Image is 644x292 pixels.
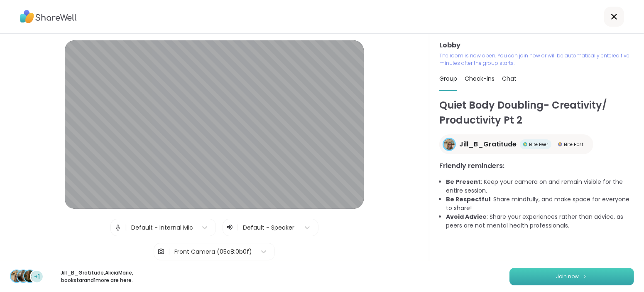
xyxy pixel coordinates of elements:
img: Jill_B_Gratitude [444,139,455,150]
span: | [168,243,170,260]
b: Be Present [446,178,481,186]
img: Elite Peer [523,142,527,146]
span: | [125,219,127,236]
p: Jill_B_Gratitude , AliciaMarie , bookstar and 1 more are here. [51,269,144,284]
span: Jill_B_Gratitude [459,139,517,149]
img: ShareWell Logomark [583,274,588,279]
img: Microphone [114,219,122,236]
h3: Friendly reminders: [439,161,634,171]
h3: Lobby [439,40,634,50]
li: : Share mindfully, and make space for everyone to share! [446,195,634,213]
span: +1 [34,272,40,281]
a: Jill_B_GratitudeJill_B_GratitudeElite PeerElite PeerElite HostElite Host [439,134,593,154]
span: Chat [502,74,517,83]
span: Elite Host [564,141,583,148]
button: Join now [509,268,634,285]
img: ShareWell Logo [20,7,77,26]
img: Camera [157,243,165,260]
div: Front Camera (05c8:0b0f) [174,247,252,256]
b: Be Respectful [446,195,490,203]
p: The room is now open. You can join now or will be automatically entered five minutes after the gr... [439,52,634,67]
li: : Share your experiences rather than advice, as peers are not mental health professionals. [446,213,634,230]
span: | [237,223,239,233]
h1: Quiet Body Doubling- Creativity/ Productivity Pt 2 [439,98,634,128]
div: Default - Internal Mic [131,223,193,232]
b: Avoid Advice [446,213,487,221]
img: Jill_B_Gratitude [11,270,22,282]
span: Join now [556,273,579,280]
span: Check-ins [465,74,495,83]
li: : Keep your camera on and remain visible for the entire session. [446,178,634,195]
img: Elite Host [558,142,562,146]
span: Elite Peer [529,141,548,148]
img: bookstar [24,270,36,282]
span: Group [439,74,457,83]
img: AliciaMarie [17,270,29,282]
